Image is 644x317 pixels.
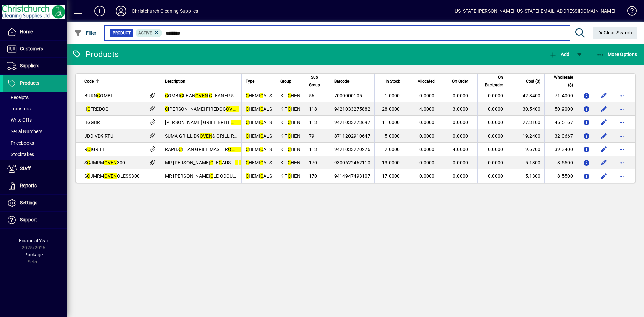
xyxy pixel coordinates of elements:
[334,160,370,165] span: 9300622462110
[260,173,263,179] em: C
[110,5,132,17] button: Profile
[20,29,33,34] span: Home
[599,157,609,168] button: Edit
[488,106,503,112] span: 0.0000
[513,102,544,116] td: 30.5400
[246,133,249,139] em: C
[165,160,313,165] span: MR [PERSON_NAME] LE AUSTI LEANER 300G [DG- 2/ 8]
[549,74,573,89] span: Wholesale ($)
[309,147,317,152] span: 113
[231,120,244,125] em: OVEN
[260,106,263,112] em: C
[210,160,213,165] em: C
[488,160,503,165] span: 0.0000
[418,77,435,85] span: Allocated
[419,173,435,179] span: 0.0000
[309,173,317,179] span: 170
[599,171,609,181] button: Edit
[246,133,272,139] span: HEMI ALS
[334,120,370,125] span: 9421033273697
[488,133,503,139] span: 0.0000
[482,74,509,89] div: On Backorder
[84,147,105,152] span: R IGRILL
[544,169,577,183] td: 8.5500
[382,173,400,179] span: 17.0000
[280,120,301,125] span: KIT HEN
[309,74,326,89] div: Sub Group
[246,77,272,85] div: Type
[3,149,67,160] a: Stocktakes
[419,147,435,152] span: 0.0000
[20,80,39,86] span: Products
[3,195,67,211] a: Settings
[195,93,208,98] em: OVEN
[544,102,577,116] td: 50.9000
[309,133,315,139] span: 79
[598,30,632,35] span: Clear Search
[616,144,627,155] button: More options
[616,90,627,101] button: More options
[513,89,544,102] td: 42.8400
[165,77,237,85] div: Description
[24,252,43,257] span: Package
[453,106,468,112] span: 3.0000
[309,160,317,165] span: 170
[246,120,272,125] span: HEMI ALS
[288,160,291,165] em: C
[104,160,117,165] em: OVEN
[309,93,315,98] span: 56
[448,77,474,85] div: On Order
[309,106,317,112] span: 118
[385,133,400,139] span: 5.0000
[288,173,291,179] em: C
[20,166,31,171] span: Staff
[226,106,239,112] em: OVEN
[246,93,249,98] em: C
[513,156,544,169] td: 5.1300
[616,117,627,128] button: More options
[113,30,131,36] span: Product
[165,133,286,139] span: SUMA GRILL D9 & GRILL RTU 2L [DG- 8] (MPI 31)
[280,106,301,112] span: KIT HEN
[3,103,67,114] a: Transfers
[165,120,307,125] span: [PERSON_NAME] GRILL BRITE & GRILL LEANER 5L [DG- 8]
[228,147,241,152] em: OVEN
[599,144,609,155] button: Edit
[419,93,435,98] span: 0.0000
[280,147,301,152] span: KIT HEN
[382,160,400,165] span: 13.0000
[526,77,540,85] span: Cost ($)
[89,5,110,17] button: Add
[419,133,435,139] span: 0.0000
[288,106,291,112] em: C
[7,140,34,146] span: Pricebooks
[544,129,577,143] td: 32.0667
[84,133,113,139] span: JDDIVD9 RTU
[165,93,255,98] span: OMBI LEAN LEANER 5L [DG- 8]
[84,77,140,85] div: Code
[288,120,291,125] em: C
[453,133,468,139] span: 0.0000
[84,173,140,179] span: S JMRM OLESS300
[138,31,152,35] span: Active
[72,49,119,60] div: Products
[3,23,67,40] a: Home
[165,93,168,98] em: C
[386,77,400,85] span: In Stock
[165,147,304,152] span: RAPID LEAN GRILL MASTER & GRILL LEANER 5L [DG- 8]
[246,106,249,112] em: C
[280,173,301,179] span: KIT HEN
[288,93,291,98] em: C
[280,77,291,85] span: Group
[246,173,249,179] em: C
[334,106,370,112] span: 9421033275882
[513,169,544,183] td: 5.1300
[219,160,222,165] em: C
[547,48,571,60] button: Add
[246,147,272,152] span: HEMI ALS
[616,130,627,141] button: More options
[488,120,503,125] span: 0.0000
[599,130,609,141] button: Edit
[246,147,249,152] em: C
[488,173,503,179] span: 0.0000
